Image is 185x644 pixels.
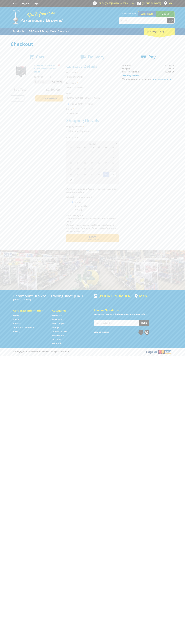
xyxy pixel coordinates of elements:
a: Go to the Privacy page [13,330,20,333]
a: Go to the Machinery page [52,318,62,321]
p: [STREET_ADDRESS] [13,298,91,301]
a: Terms and Conditions [152,78,172,81]
a: Go to the About Us page [13,318,22,321]
div: Cart [144,28,175,35]
a: Go to the registration page [22,2,30,5]
a: Go to the Skip Bins page [52,338,61,341]
a: Mount [PERSON_NAME] [156,11,175,21]
a: Go to the Contact page [11,2,18,5]
span: Set your store [119,11,138,16]
a: View a map of Gepps Cross location [135,294,147,298]
span: $0.00 [169,67,174,70]
a: Go to the Contact page [13,322,21,325]
p: Keep up to date with the latest news and special offers. [94,313,172,316]
div: Stay Connected [94,329,149,335]
a: Go to the Steel Supplies page [52,322,65,325]
h5: Categories [52,309,86,312]
a: Go to the Gift Cards page [52,342,62,345]
input: Your email address [94,320,139,326]
div: ® Copyright 2025 Paramount Browns'. All Rights Reserved. [11,349,175,354]
strong: $2,499.00 [165,70,174,73]
a: Go to the Terms and Conditions page [13,326,34,329]
a: Go to the Storage page [52,326,60,329]
span: Shipping [122,67,130,70]
h5: Corporate Information [13,309,47,312]
strong: Total Price (inc. GST) [122,70,142,73]
img: Paramount Browns' [11,9,63,24]
a: Go to the BROWNS Scrap Metal Services page [27,28,71,35]
a: Go to the Timber Supplies page [52,330,67,333]
a: Go to the Wheelie Bins page [52,334,65,337]
h1: Checkout [11,41,175,47]
a: Change Order [122,73,140,78]
img: PayPal, Mastercard, Visa accepted [145,349,172,354]
span: (1 item) [155,30,164,33]
span: Pay [148,54,156,60]
span: $2,499.00 [165,64,174,67]
a: Log in [33,2,39,5]
span: 8:00am - 4:00pm [112,2,128,5]
input: Search [119,18,167,23]
button: Go [167,18,174,23]
button: Join [139,320,149,326]
input: Please accept the terms and conditions. [122,78,124,80]
span: Change Order [125,74,139,77]
h5: Join our Newsletter [94,308,172,312]
a: Go to the Hardware page [52,314,62,317]
span: Sub Total [122,64,131,67]
a: Gepps Cross [138,11,156,16]
label: I understand and accept the [124,78,172,81]
span: OPEN [DATE] [99,2,128,5]
h3: Paramount Browns' - Trading since [DATE] [13,294,91,298]
a: Go to the Products page [11,28,26,35]
a: Go to the Home page [13,314,19,317]
div: [PHONE_NUMBER] [94,294,132,298]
